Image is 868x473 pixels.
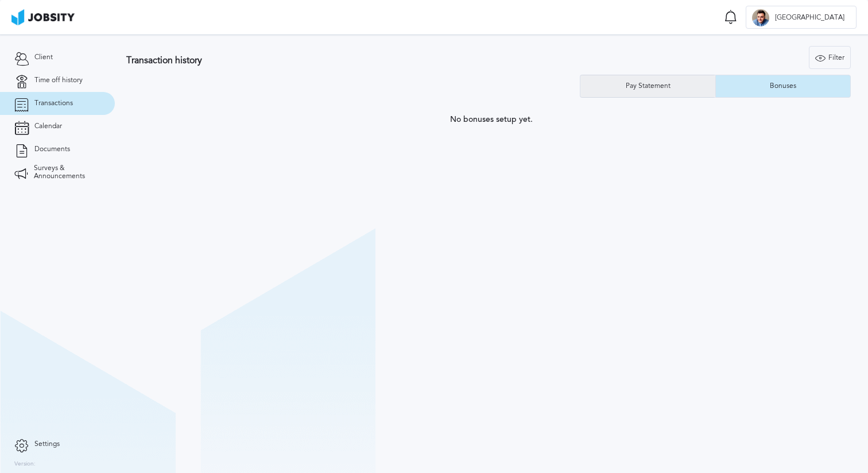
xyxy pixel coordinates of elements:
[764,82,802,90] div: Bonuses
[14,461,36,468] label: Version:
[34,76,83,84] span: Time off history
[752,9,769,26] div: W
[34,164,100,180] span: Surveys & Announcements
[620,82,676,90] div: Pay Statement
[34,99,73,107] span: Transactions
[746,6,857,29] button: W[GEOGRAPHIC_DATA]
[34,53,53,61] span: Client
[580,75,715,98] button: Pay Statement
[450,115,533,124] span: No bonuses setup yet.
[769,14,850,22] span: [GEOGRAPHIC_DATA]
[715,75,851,98] button: Bonuses
[34,122,62,130] span: Calendar
[34,440,60,448] span: Settings
[34,145,70,153] span: Documents
[11,9,75,25] img: ab4bad089aa723f57921c736e9817d99.png
[809,47,850,70] div: Filter
[126,55,522,66] h3: Transaction history
[809,46,851,69] button: Filter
